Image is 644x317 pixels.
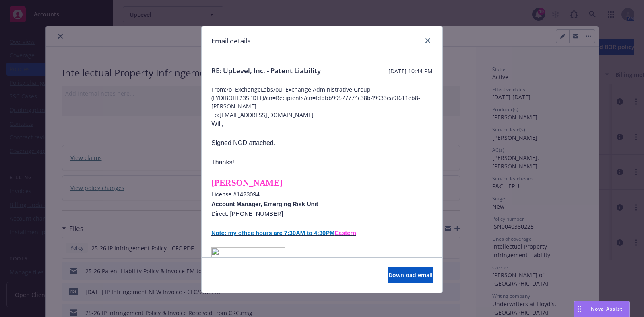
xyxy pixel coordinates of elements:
[211,247,285,260] img: image002.png@01DBD3C4.8E8408B0
[388,267,433,283] button: Download email
[574,301,584,317] div: Drag to move
[388,271,433,279] span: Download email
[591,305,623,312] span: Nova Assist
[574,301,630,317] button: Nova Assist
